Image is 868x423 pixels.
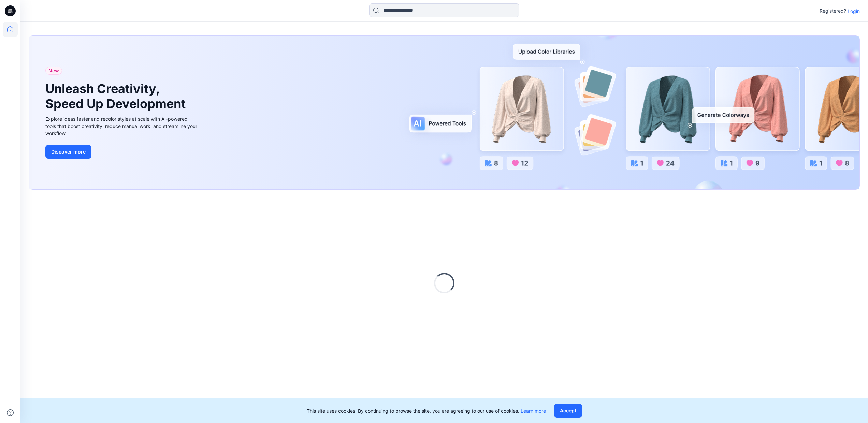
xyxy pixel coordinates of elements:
[521,408,546,414] a: Learn more
[848,8,860,15] p: Login
[820,7,846,15] p: Registered?
[45,145,199,159] a: Discover more
[554,404,582,418] button: Accept
[45,82,189,111] h1: Unleash Creativity, Speed Up Development
[45,145,91,159] button: Discover more
[307,407,546,414] p: This site uses cookies. By continuing to browse the site, you are agreeing to our use of cookies.
[45,115,199,137] div: Explore ideas faster and recolor styles at scale with AI-powered tools that boost creativity, red...
[48,67,59,75] span: New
